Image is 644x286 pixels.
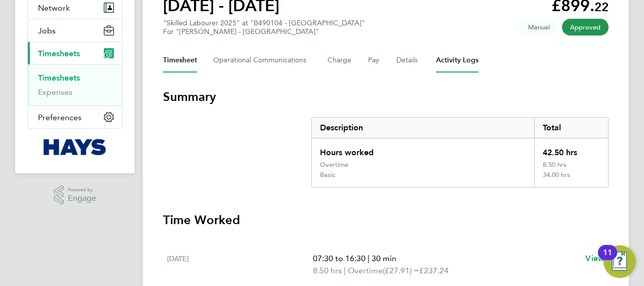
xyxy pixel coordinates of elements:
button: Details [396,48,420,73]
span: Overtime [348,265,383,277]
a: Powered byEngage [54,186,97,205]
span: | [344,266,346,275]
div: [DATE] [167,253,313,277]
button: Charge [328,48,352,73]
button: Timesheets [28,42,122,64]
button: Pay [368,48,380,73]
button: Operational Communications [213,48,311,73]
span: Powered by [68,186,96,194]
button: Timesheet [163,48,197,73]
span: Engage [68,194,96,203]
a: Expenses [38,87,72,97]
span: This timesheet has been approved. [562,19,609,35]
h3: Time Worked [163,212,609,228]
div: 42.50 hrs [534,138,608,161]
a: Timesheets [38,73,80,83]
span: Timesheets [38,49,80,58]
div: "Skilled Labourer 2025" at "B490104 - [GEOGRAPHIC_DATA]" [163,19,365,36]
button: Preferences [28,106,122,128]
div: Summary [311,117,609,188]
div: Overtime [320,161,348,169]
div: Total [534,118,608,138]
span: (£27.91) = [383,266,419,275]
button: Activity Logs [436,48,478,73]
span: This timesheet was manually created. [520,19,558,35]
div: Description [312,118,534,138]
span: 30 min [372,254,396,263]
span: Network [38,3,70,13]
span: 07:30 to 16:30 [313,254,366,263]
a: Go to home page [27,139,123,155]
button: Jobs [28,19,122,42]
img: hays-logo-retina.png [44,139,107,155]
span: Jobs [38,26,56,35]
button: Open Resource Center, 11 new notifications [603,245,636,278]
div: 34.00 hrs [534,171,608,187]
div: Basic [320,171,335,179]
span: | [368,254,370,263]
a: View [585,253,605,265]
span: 8.50 hrs [313,266,342,275]
span: View [585,254,605,263]
div: 11 [603,253,612,266]
h3: Summary [163,89,609,105]
div: Timesheets [28,64,122,105]
div: Hours worked [312,138,534,161]
div: For "[PERSON_NAME] - [GEOGRAPHIC_DATA]" [163,27,365,36]
span: Preferences [38,113,82,122]
span: £237.24 [419,266,449,275]
div: 8.50 hrs [534,161,608,171]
